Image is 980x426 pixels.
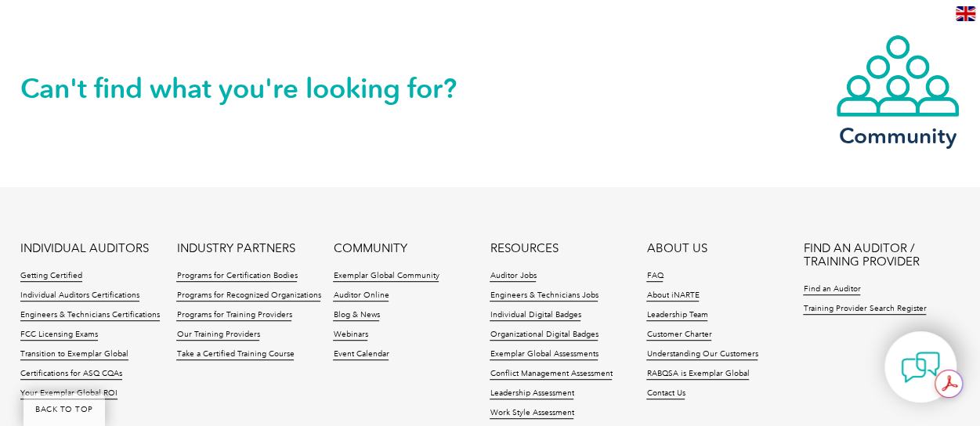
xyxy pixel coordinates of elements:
[646,242,707,255] a: ABOUT US
[646,388,685,399] a: Contact Us
[20,291,139,301] a: Individual Auditors Certifications
[835,34,960,146] a: Community
[176,330,259,341] a: Our Training Providers
[176,242,295,255] a: INDUSTRY PARTNERS
[20,310,160,321] a: Engineers & Technicians Certifications
[803,242,960,269] a: FIND AN AUDITOR / TRAINING PROVIDER
[176,271,297,282] a: Programs for Certification Bodies
[646,369,749,380] a: RABQSA is Exemplar Global
[20,76,490,101] h2: Can't find what you're looking for?
[333,330,367,341] a: Webinars
[333,291,389,301] a: Auditor Online
[333,310,379,321] a: Blog & News
[333,242,407,255] a: COMMUNITY
[803,284,860,295] a: Find an Auditor
[490,242,558,255] a: RESOURCES
[490,330,598,341] a: Organizational Digital Badges
[176,310,291,321] a: Programs for Training Providers
[20,330,98,341] a: FCC Licensing Exams
[490,271,536,282] a: Auditor Jobs
[333,271,439,282] a: Exemplar Global Community
[333,349,389,360] a: Event Calendar
[646,271,663,282] a: FAQ
[20,388,118,399] a: Your Exemplar Global ROI
[646,291,699,301] a: About iNARTE
[646,330,711,341] a: Customer Charter
[20,349,128,360] a: Transition to Exemplar Global
[956,6,975,21] img: en
[490,310,580,321] a: Individual Digital Badges
[835,34,960,118] img: icon-community.webp
[646,349,758,360] a: Understanding Our Customers
[490,408,573,419] a: Work Style Assessment
[901,348,940,387] img: contact-chat.png
[490,291,598,301] a: Engineers & Technicians Jobs
[803,304,926,315] a: Training Provider Search Register
[490,369,612,380] a: Conflict Management Assessment
[24,393,105,426] a: BACK TO TOP
[20,242,149,255] a: INDIVIDUAL AUDITORS
[490,349,598,360] a: Exemplar Global Assessments
[176,349,294,360] a: Take a Certified Training Course
[646,310,707,321] a: Leadership Team
[20,271,82,282] a: Getting Certified
[490,388,573,399] a: Leadership Assessment
[20,369,122,380] a: Certifications for ASQ CQAs
[176,291,320,301] a: Programs for Recognized Organizations
[835,126,960,146] h3: Community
